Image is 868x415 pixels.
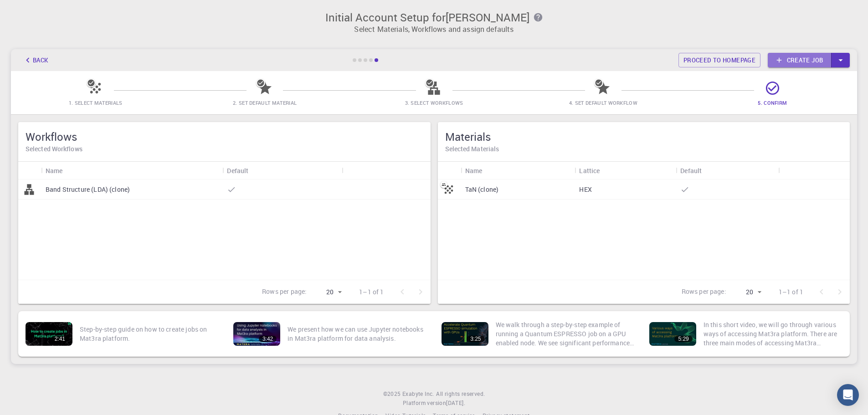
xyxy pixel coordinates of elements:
[22,315,222,353] a: 2:41Step-by-step guide on how to create jobs on Mat3ra platform.
[18,6,51,15] span: Support
[438,162,461,179] div: Icon
[730,286,764,299] div: 20
[674,336,692,342] div: 5:29
[465,185,499,194] p: TaN (clone)
[702,163,716,178] button: Sort
[438,315,638,353] a: 3:25We walk through a step-by-step example of running a Quantum ESPRESSO job on a GPU enabled nod...
[445,144,843,154] h6: Selected Materials
[288,325,426,343] p: We present how we can use Jupyter notebooks in Mat3ra platform for data analysis.
[249,163,263,178] button: Sort
[436,389,485,399] span: All rights reserved.
[383,389,402,399] span: © 2025
[230,315,430,353] a: 3:42We present how we can use Jupyter notebooks in Mat3ra platform for data analysis.
[768,53,832,67] a: Create job
[704,320,842,348] p: In this short video, we will go through various ways of accessing Mat3ra platform. There are thre...
[600,163,614,178] button: Sort
[41,162,222,179] div: Name
[26,129,423,144] h5: Workflows
[262,287,307,297] p: Rows per page:
[359,287,384,297] p: 1–1 of 1
[676,162,778,179] div: Default
[16,24,852,35] p: Select Materials, Workflows and assign defaults
[233,99,297,106] span: 2. Set Default Material
[310,286,344,299] div: 20
[496,320,635,348] p: We walk through a step-by-step example of running a Quantum ESPRESSO job on a GPU enabled node. W...
[26,144,423,154] h6: Selected Workflows
[837,384,859,406] div: Open Intercom Messenger
[646,315,846,353] a: 5:29In this short video, we will go through various ways of accessing Mat3ra platform. There are ...
[680,162,702,179] div: Default
[678,53,760,67] a: Proceed to homepage
[18,162,41,179] div: Icon
[758,99,787,106] span: 5. Confirm
[446,399,465,406] span: [DATE] .
[222,162,342,179] div: Default
[16,11,852,24] h3: Initial Account Setup for [PERSON_NAME]
[227,162,248,179] div: Default
[402,390,434,397] span: Exabyte Inc.
[575,162,676,179] div: Lattice
[259,336,277,342] div: 3:42
[482,163,497,178] button: Sort
[579,185,591,194] p: HEX
[445,129,843,144] h5: Materials
[465,162,483,179] div: Name
[46,162,63,179] div: Name
[682,287,726,297] p: Rows per page:
[405,99,463,106] span: 3. Select Workflows
[18,53,53,67] button: Back
[569,99,637,106] span: 4. Set Default Workflow
[63,163,77,178] button: Sort
[51,336,69,342] div: 2:41
[461,162,575,179] div: Name
[467,336,484,342] div: 3:25
[46,185,130,194] p: Band Structure (LDA) (clone)
[80,325,219,343] p: Step-by-step guide on how to create jobs on Mat3ra platform.
[446,399,465,408] a: [DATE].
[69,99,123,106] span: 1. Select Materials
[579,162,600,179] div: Lattice
[779,287,803,297] p: 1–1 of 1
[403,399,446,408] span: Platform version
[402,389,434,399] a: Exabyte Inc.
